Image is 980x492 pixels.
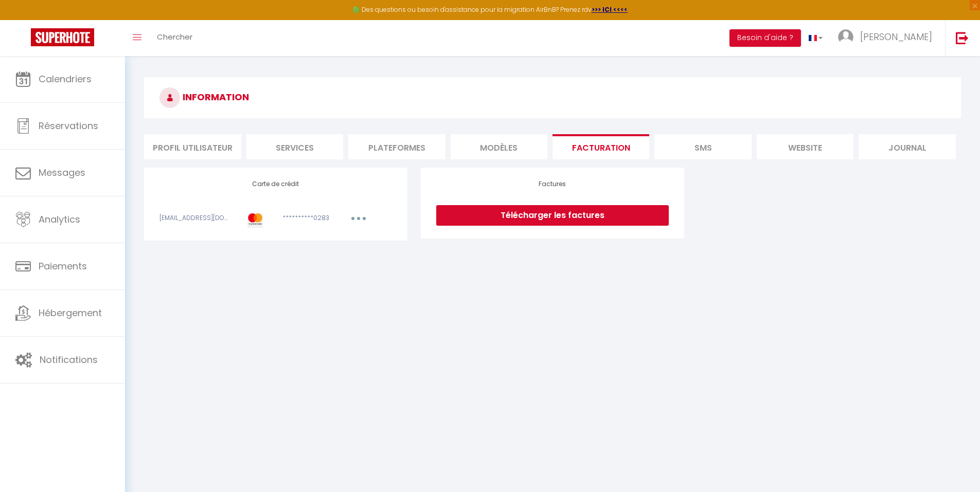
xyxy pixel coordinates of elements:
[436,205,669,226] a: Télécharger les factures
[39,213,80,226] span: Analytics
[553,134,649,159] li: Facturation
[39,119,98,132] span: Réservations
[247,213,263,227] img: credit-card
[859,134,955,159] li: Journal
[592,5,628,14] a: >>> ICI <<<<
[436,180,669,188] h4: Factures
[757,134,853,159] li: website
[39,306,102,319] span: Hébergement
[729,29,801,47] button: Besoin d'aide ?
[956,31,969,44] img: logout
[838,29,853,45] img: ...
[451,134,547,159] li: MODÈLES
[159,180,392,188] h4: Carte de crédit
[144,77,961,118] h3: INFORMATION
[654,134,751,159] li: SMS
[144,134,241,159] li: Profil Utilisateur
[39,72,92,85] span: Calendriers
[860,30,932,43] span: [PERSON_NAME]
[39,260,87,272] span: Paiements
[40,353,98,366] span: Notifications
[31,28,94,46] img: Super Booking
[246,134,343,159] li: Services
[157,31,192,42] span: Chercher
[153,213,235,227] div: [EMAIL_ADDRESS][DOMAIN_NAME]
[830,20,945,56] a: ... [PERSON_NAME]
[348,134,445,159] li: Plateformes
[39,166,85,179] span: Messages
[149,20,200,56] a: Chercher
